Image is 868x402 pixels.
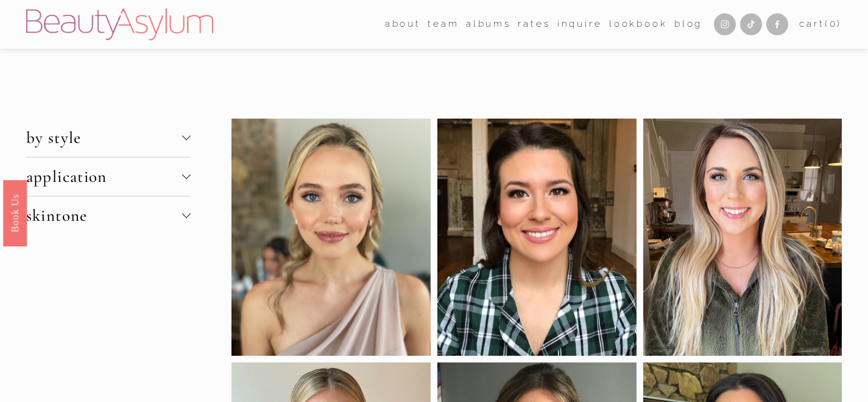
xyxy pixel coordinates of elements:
a: 0 items in cart [799,16,842,33]
span: about [385,16,421,33]
img: Beauty Asylum | Bridal Hair &amp; Makeup Charlotte &amp; Atlanta [26,9,213,40]
a: Book Us [3,179,27,246]
a: Facebook [766,13,788,35]
button: application [26,158,191,196]
span: by style [26,128,182,148]
span: team [428,16,459,33]
a: Instagram [714,13,736,35]
button: by style [26,119,191,157]
a: albums [466,15,511,34]
span: skintone [26,206,182,226]
a: TikTok [740,13,762,35]
a: folder dropdown [428,15,459,34]
a: Rates [518,15,550,34]
a: folder dropdown [385,15,421,34]
span: ( ) [825,18,842,29]
a: Inquire [557,15,602,34]
a: Blog [674,15,702,34]
span: application [26,167,182,187]
span: 0 [830,18,838,29]
button: skintone [26,196,191,235]
a: Lookbook [609,15,668,34]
